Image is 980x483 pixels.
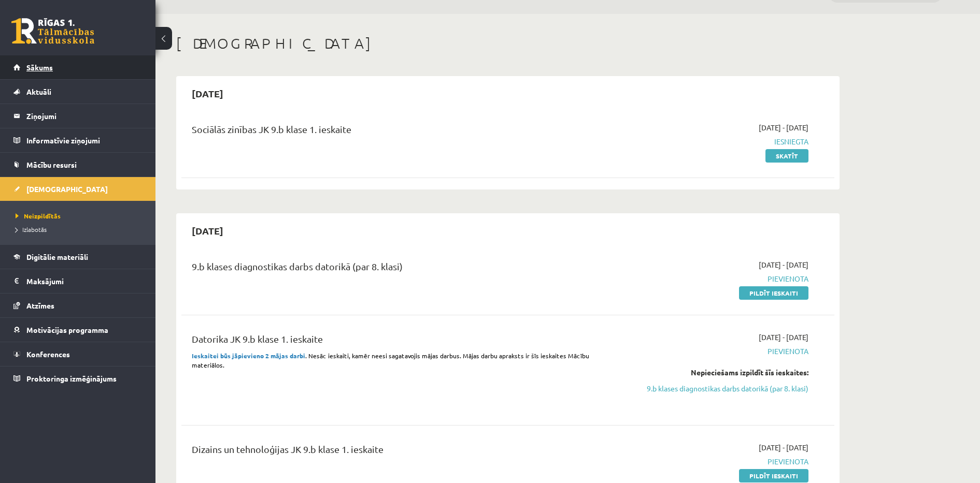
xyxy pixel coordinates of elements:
[13,55,143,79] a: Sākums
[13,318,143,342] a: Motivācijas programma
[176,35,840,52] h1: [DEMOGRAPHIC_DATA]
[26,325,108,334] span: Motivācijas programma
[613,456,808,467] span: Pievienota
[11,18,94,44] a: Rīgas 1. Tālmācības vidusskola
[26,374,117,383] span: Proktoringa izmēģinājums
[13,294,143,317] a: Atzīmes
[192,352,305,360] strong: Ieskaitei būs jāpievieno 2 mājas darbi
[26,252,88,261] span: Digitālie materiāli
[759,332,808,343] span: [DATE] - [DATE]
[613,136,808,147] span: Iesniegta
[192,352,589,369] span: . Nesāc ieskaiti, kamēr neesi sagatavojis mājas darbus. Mājas darbu apraksts ir šīs ieskaites Māc...
[16,225,47,233] span: Izlabotās
[759,442,808,453] span: [DATE] - [DATE]
[759,259,808,270] span: [DATE] - [DATE]
[26,349,70,359] span: Konferences
[739,469,808,482] a: Pildīt ieskaiti
[192,332,598,351] div: Datorika JK 9.b klase 1. ieskaite
[26,104,143,128] legend: Ziņojumi
[13,367,143,390] a: Proktoringa izmēģinājums
[26,128,143,152] legend: Informatīvie ziņojumi
[613,367,808,378] div: Nepieciešams izpildīt šīs ieskaites:
[13,269,143,293] a: Maksājumi
[181,81,234,106] h2: [DATE]
[759,122,808,133] span: [DATE] - [DATE]
[13,342,143,366] a: Konferences
[192,122,598,141] div: Sociālās zinības JK 9.b klase 1. ieskaite
[13,104,143,128] a: Ziņojumi
[26,301,54,310] span: Atzīmes
[13,80,143,104] a: Aktuāli
[13,245,143,269] a: Digitālie materiāli
[181,218,234,243] h2: [DATE]
[765,149,808,163] a: Skatīt
[613,273,808,284] span: Pievienota
[613,383,808,394] a: 9.b klases diagnostikas darbs datorikā (par 8. klasi)
[739,286,808,300] a: Pildīt ieskaiti
[16,225,145,234] a: Izlabotās
[26,184,108,194] span: [DEMOGRAPHIC_DATA]
[16,212,61,220] span: Neizpildītās
[16,211,145,221] a: Neizpildītās
[13,128,143,152] a: Informatīvie ziņojumi
[613,346,808,357] span: Pievienota
[13,153,143,177] a: Mācību resursi
[26,269,143,293] legend: Maksājumi
[26,160,77,169] span: Mācību resursi
[13,177,143,201] a: [DEMOGRAPHIC_DATA]
[26,87,51,96] span: Aktuāli
[192,442,598,461] div: Dizains un tehnoloģijas JK 9.b klase 1. ieskaite
[26,63,53,72] span: Sākums
[192,259,598,279] div: 9.b klases diagnostikas darbs datorikā (par 8. klasi)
